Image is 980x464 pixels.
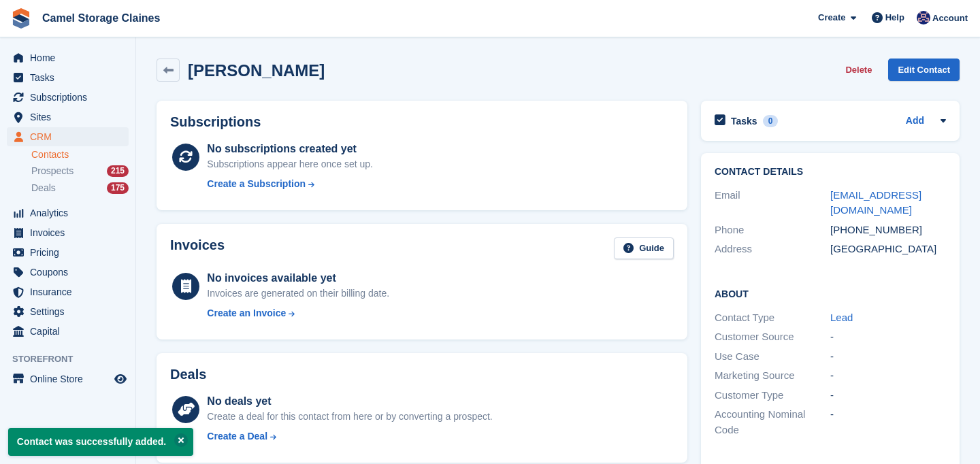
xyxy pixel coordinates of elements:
[7,282,129,301] a: menu
[7,263,129,282] a: menu
[715,242,830,257] div: Address
[107,182,129,194] div: 175
[170,367,206,382] h2: Deals
[207,429,267,444] div: Create a Deal
[7,223,129,242] a: menu
[715,329,830,345] div: Customer Source
[207,306,286,320] div: Create an Invoice
[30,243,112,262] span: Pricing
[207,410,492,424] div: Create a deal for this contact from here or by converting a prospect.
[30,322,112,341] span: Capital
[37,7,165,29] a: Camel Storage Claines
[840,59,877,81] button: Delete
[207,286,389,301] div: Invoices are generated on their billing date.
[715,167,946,178] h2: Contact Details
[170,237,225,260] h2: Invoices
[830,407,946,437] div: -
[30,223,112,242] span: Invoices
[207,141,373,157] div: No subscriptions created yet
[107,165,129,177] div: 215
[7,302,129,321] a: menu
[830,388,946,403] div: -
[818,11,845,24] span: Create
[885,11,904,24] span: Help
[207,429,492,444] a: Create a Deal
[7,369,129,388] a: menu
[715,349,830,365] div: Use Case
[830,189,921,216] a: [EMAIL_ADDRESS][DOMAIN_NAME]
[31,164,129,178] a: Prospects 215
[30,48,112,67] span: Home
[30,263,112,282] span: Coupons
[917,11,930,24] img: Rod
[112,371,129,387] a: Preview store
[12,352,135,366] span: Storefront
[830,349,946,365] div: -
[31,148,129,161] a: Contacts
[30,203,112,222] span: Analytics
[715,368,830,384] div: Marketing Source
[614,237,674,260] a: Guide
[906,114,924,129] a: Add
[7,88,129,107] a: menu
[715,310,830,326] div: Contact Type
[830,312,853,323] a: Lead
[31,165,73,178] span: Prospects
[188,61,325,80] h2: [PERSON_NAME]
[207,393,492,410] div: No deals yet
[207,177,373,191] a: Create a Subscription
[8,428,193,456] p: Contact was successfully added.
[830,329,946,345] div: -
[715,407,830,437] div: Accounting Nominal Code
[715,188,830,218] div: Email
[715,388,830,403] div: Customer Type
[763,115,779,127] div: 0
[31,181,129,195] a: Deals 175
[170,114,674,130] h2: Subscriptions
[11,8,31,29] img: stora-icon-8386f47178a22dfd0bd8f6a31ec36ba5ce8667c1dd55bd0f319d3a0aa187defe.svg
[7,107,129,127] a: menu
[30,107,112,127] span: Sites
[7,127,129,146] a: menu
[830,242,946,257] div: [GEOGRAPHIC_DATA]
[715,286,946,300] h2: About
[7,48,129,67] a: menu
[7,322,129,341] a: menu
[731,115,757,127] h2: Tasks
[207,306,389,320] a: Create an Invoice
[30,369,112,388] span: Online Store
[207,270,389,286] div: No invoices available yet
[30,68,112,87] span: Tasks
[830,222,946,238] div: [PHONE_NUMBER]
[30,88,112,107] span: Subscriptions
[932,12,968,25] span: Account
[30,282,112,301] span: Insurance
[7,68,129,87] a: menu
[30,127,112,146] span: CRM
[715,222,830,238] div: Phone
[31,182,56,195] span: Deals
[207,177,306,191] div: Create a Subscription
[7,203,129,222] a: menu
[7,243,129,262] a: menu
[30,302,112,321] span: Settings
[207,157,373,171] div: Subscriptions appear here once set up.
[830,368,946,384] div: -
[888,59,960,81] a: Edit Contact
